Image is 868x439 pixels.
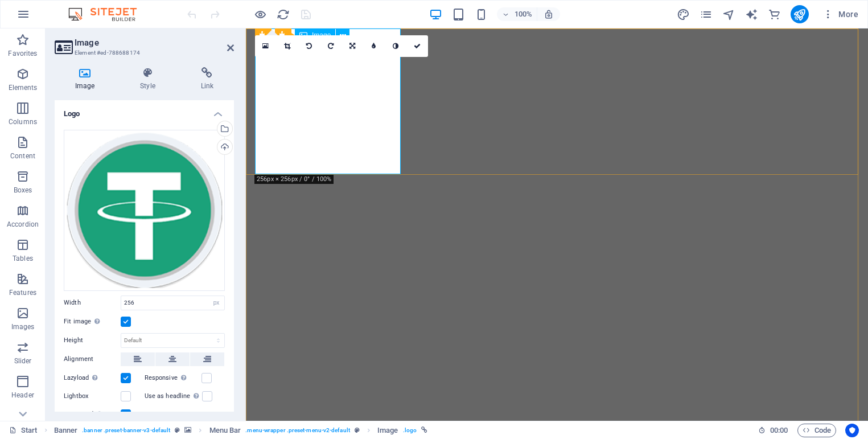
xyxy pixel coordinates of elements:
[768,7,781,21] button: commerce
[355,427,360,433] i: This element is a customizable preset
[312,32,331,39] span: Image
[406,35,428,57] a: Confirm ( Ctrl ⏎ )
[8,49,37,58] p: Favorites
[677,7,690,21] button: design
[64,408,121,421] label: Optimized
[120,67,180,91] h4: Style
[55,67,120,91] h4: Image
[497,7,537,21] button: 100%
[64,337,121,343] label: Height
[14,356,32,366] p: Slider
[209,424,241,437] span: Click to select. Double-click to edit
[797,424,836,437] button: Code
[803,424,831,437] span: Code
[822,9,858,20] span: More
[700,8,713,21] i: Pages (Ctrl+Alt+S)
[276,7,290,21] button: reload
[745,8,758,21] i: AI Writer
[10,151,35,161] p: Content
[363,35,385,57] a: Blur
[9,288,36,297] p: Features
[64,315,121,329] label: Fit image
[793,8,806,21] i: Publish
[245,424,349,437] span: . menu-wrapper .preset-menu-v2-default
[385,35,406,57] a: Greyscale
[11,391,34,400] p: Header
[65,7,151,21] img: Editor Logo
[377,424,398,437] span: Click to select. Double-click to edit
[14,186,32,195] p: Boxes
[145,371,201,385] label: Responsive
[184,427,191,433] i: This element contains a background
[64,130,225,291] div: logo256-MltsOFAqscpmlXrTrbwEfQ.png
[9,424,38,437] a: Click to cancel selection. Double-click to open Pages
[13,254,33,263] p: Tables
[54,424,427,437] nav: breadcrumb
[277,8,290,21] i: Reload page
[403,424,417,437] span: . logo
[54,424,78,437] span: Click to select. Double-click to edit
[778,426,780,434] span: :
[768,8,781,21] i: Commerce
[277,35,298,57] a: Crop mode
[298,35,320,57] a: Rotate left 90°
[75,48,211,58] h3: Element #ed-788688174
[722,8,735,21] i: Navigator
[64,371,121,385] label: Lazyload
[677,8,690,21] i: Design (Ctrl+Alt+Y)
[7,220,39,229] p: Accordion
[514,7,532,21] h6: 100%
[421,427,427,433] i: This element is linked
[64,389,121,403] label: Lightbox
[770,424,788,437] span: 00 00
[255,35,277,57] a: Select files from the file manager, stock photos, or upload file(s)
[180,67,234,91] h4: Link
[55,100,234,121] h4: Logo
[75,38,234,48] h2: Image
[818,5,863,23] button: More
[791,5,809,23] button: publish
[758,424,788,437] h6: Session time
[11,322,35,331] p: Images
[320,35,342,57] a: Rotate right 90°
[9,83,38,92] p: Elements
[745,7,759,21] button: text_generator
[722,7,736,21] button: navigator
[342,35,363,57] a: Change orientation
[145,389,202,403] label: Use as headline
[64,299,121,306] label: Width
[845,424,859,437] button: Usercentrics
[253,7,267,21] button: Click here to leave preview mode and continue editing
[175,427,180,433] i: This element is a customizable preset
[544,9,554,19] i: On resize automatically adjust zoom level to fit chosen device.
[700,7,713,21] button: pages
[64,352,121,366] label: Alignment
[9,117,37,126] p: Columns
[82,424,170,437] span: . banner .preset-banner-v3-default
